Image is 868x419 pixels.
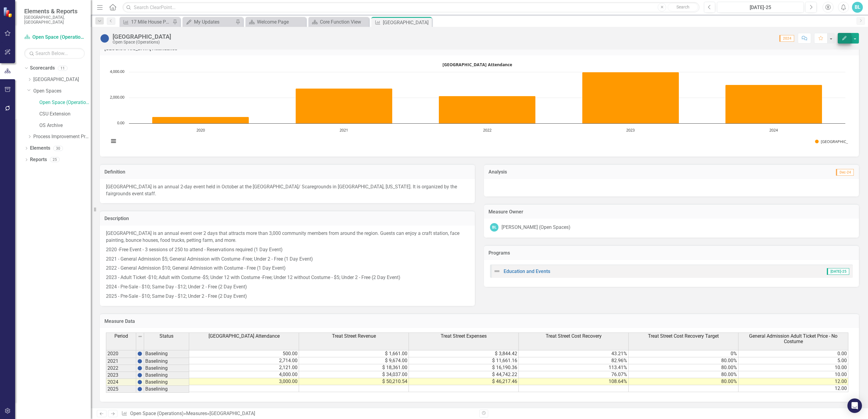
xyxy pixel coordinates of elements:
svg: Interactive chart [106,60,848,151]
small: [GEOGRAPHIC_DATA], [GEOGRAPHIC_DATA] [24,15,85,25]
span: Free Event - 3 sessions of 250 to attend - Reservations required (1 Day Event) [119,247,283,252]
td: 80.00% [629,357,738,364]
h3: Analysis [488,169,672,175]
td: 10.00 [738,371,848,378]
div: [GEOGRAPHIC_DATA] [209,411,255,416]
div: » » [121,410,475,417]
img: BgCOk07PiH71IgAAAABJRU5ErkJggg== [137,380,142,385]
div: [GEOGRAPHIC_DATA] [113,33,171,40]
td: 4,000.00 [189,371,299,378]
td: 3,000.00 [189,378,299,385]
a: 17 Mile House Programming [121,18,171,26]
td: Baselining [144,372,189,379]
td: 500.00 [189,350,299,357]
td: Baselining [144,358,189,365]
h3: Description [104,216,470,221]
td: $ 34,037.00 [299,371,409,378]
td: $ 11,661.16 [409,357,519,364]
span: Treat Street Cost Recovery [546,333,602,339]
span: Dec-24 [836,169,854,176]
td: 5.00 [738,357,848,364]
div: 17 Mile House Programming [131,18,171,26]
a: Open Space (Operations) [24,34,85,41]
button: [DATE]-25 [717,2,804,13]
td: $ 16,190.36 [409,364,519,371]
h3: Measure Data [104,319,854,324]
td: $ 1,661.00 [299,350,409,357]
text: 0.00 [117,120,124,125]
text: [GEOGRAPHIC_DATA] Attendance [442,62,512,67]
span: Period [114,333,128,339]
a: Core Function View [310,18,367,26]
h3: Programs [488,250,854,256]
img: BgCOk07PiH71IgAAAABJRU5ErkJggg== [137,359,142,364]
td: $ 18,361.00 [299,364,409,371]
span: Elements & Reports [24,8,85,15]
span: 2023 - Adult Ticket -$10; Adult with Costume -$5; Under 12 with Costume -Free; Under 12 without C... [106,274,400,280]
td: 0% [629,350,738,357]
td: 2025 [106,386,136,393]
td: 2,121.00 [189,364,299,371]
button: View chart menu, Treat Street Attendance [109,137,118,145]
td: 80.00% [629,371,738,378]
td: 2023 [106,372,136,379]
div: BL [490,223,498,232]
div: 30 [53,146,63,151]
td: 80.00% [629,378,738,385]
td: 43.21% [519,350,629,357]
a: Open Space (Operations) [39,99,91,106]
a: Open Spaces [33,88,91,95]
div: [PERSON_NAME] (Open Spaces) [501,224,570,231]
button: Search [668,3,698,11]
span: 2024 [779,35,794,42]
a: OS Archive [39,122,91,129]
text: 2020 [196,127,205,133]
div: [DATE]-25 [719,4,802,11]
button: Show Treat Street [815,139,843,144]
td: 76.07% [519,371,629,378]
span: 2022 - General Admission $10; General Admission with Costume - Free (1 Day Event) [106,265,286,271]
span: Treat Street Revenue [332,333,376,339]
a: Education and Events [504,268,550,274]
span: 2024 - Pre-Sale - $10; Same Day - $12; Under 2 - Free (2 Day Event) [106,284,247,290]
a: CSU Extension [39,111,91,118]
p: 2020 - [106,245,469,255]
input: Search Below... [24,48,85,59]
td: Baselining [144,350,189,358]
td: 82.96% [519,357,629,364]
path: 2023, 4,000. Treat Street. [582,72,679,124]
h3: [GEOGRAPHIC_DATA] Attendance [104,46,854,51]
td: 108.64% [519,378,629,385]
div: Open Intercom Messenger [847,398,862,413]
img: ClearPoint Strategy [3,7,14,18]
img: BgCOk07PiH71IgAAAABJRU5ErkJggg== [137,366,142,371]
img: Baselining [100,34,110,43]
td: $ 9,674.00 [299,357,409,364]
div: 11 [58,66,67,71]
p: [GEOGRAPHIC_DATA] is an annual event over 2 days that attracts more than 3,000 community members ... [106,230,469,245]
img: BgCOk07PiH71IgAAAABJRU5ErkJggg== [137,351,142,356]
input: Search ClearPoint... [123,2,699,13]
td: 2020 [106,350,136,358]
td: 10.00 [738,364,848,371]
a: Elements [30,145,50,152]
div: 25 [50,157,60,162]
span: 2021 - General Admission $5; General Admission with Costume -Free; Under 2 - Free (1 Day Event) [106,256,313,262]
a: Process Improvement Program [33,133,91,140]
span: [GEOGRAPHIC_DATA] Attendance [209,333,280,339]
a: Scorecards [30,65,55,72]
span: General Admission Adult Ticket Price - No Costume [740,333,847,344]
span: Search [676,5,689,9]
path: 2020, 500. Treat Street. [152,117,249,124]
td: $ 44,742.22 [409,371,519,378]
img: BgCOk07PiH71IgAAAABJRU5ErkJggg== [137,387,142,391]
span: Treat Street Expenses [441,333,487,339]
a: Measures [186,411,207,416]
img: 8DAGhfEEPCf229AAAAAElFTkSuQmCC [138,334,143,339]
td: $ 46,217.46 [409,378,519,385]
button: BL [852,2,863,13]
td: 2021 [106,358,136,365]
span: Status [159,333,173,339]
td: Baselining [144,386,189,393]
